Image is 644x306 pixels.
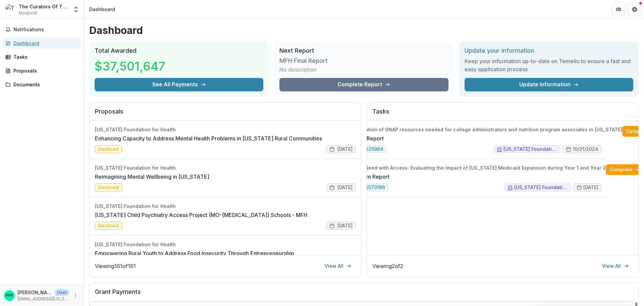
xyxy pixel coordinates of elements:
div: The Curators Of The [GEOGRAPHIC_DATA][US_STATE] [19,3,69,10]
p: [EMAIL_ADDRESS][US_STATE][DOMAIN_NAME] [17,296,69,302]
h1: Dashboard [89,24,639,36]
span: Nonprofit [19,10,38,16]
p: [PERSON_NAME] [17,289,52,296]
button: Open entity switcher [71,3,81,16]
a: View All [321,261,356,271]
h3: Keep your information up-to-date on Temelio to ensure a fast and easy application process. [465,57,633,73]
div: Dashboard [89,6,115,13]
a: MFH Final Report [341,134,384,142]
div: Nathan Winters [6,293,13,298]
a: Complete Report [279,78,448,91]
button: Get Help [628,3,641,16]
h2: Update your information [465,47,633,54]
button: Notifications [3,24,81,35]
a: [US_STATE] Child Psychiatry Access Project (MO-[MEDICAL_DATA]) Schools - MFH [95,211,307,219]
h2: Proposals [95,108,356,121]
a: Update Information [465,78,633,91]
a: Empowering Rural Youth to Address Food Insecurity Through Entrepreneurship [95,249,294,257]
a: Enhancing Capacity to Address Mental Health Problems in [US_STATE] Rural Communities [95,134,322,142]
div: Dashboard [13,40,75,47]
a: MFH Interim Report [341,173,389,181]
h3: $37,501,647 [95,57,165,75]
h2: Tasks [372,108,633,121]
p: User [55,290,69,296]
nav: breadcrumb [87,4,118,14]
a: Reimagining Mental Wellbeing in [US_STATE] [95,173,209,181]
p: Viewing 2 of 2 [372,262,403,270]
a: Dashboard [3,38,81,49]
div: Documents [13,81,75,88]
a: View All [598,261,633,271]
button: More [71,292,79,300]
a: Documents [3,79,81,90]
h2: Next Report [279,47,448,54]
p: No description [279,65,317,74]
button: See All Payments [95,78,263,91]
a: Proposals [3,65,81,76]
h2: Total Awarded [95,47,263,54]
span: Notifications [13,27,78,33]
button: Partners [612,3,625,16]
h2: Grant Payments [95,288,633,301]
p: Viewing 161 of 161 [95,262,136,270]
img: The Curators Of The University Of Missouri [5,4,16,15]
div: Tasks [13,53,75,60]
h3: MFH Final Report [279,57,330,64]
a: Tasks [3,51,81,62]
div: Proposals [13,67,75,74]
